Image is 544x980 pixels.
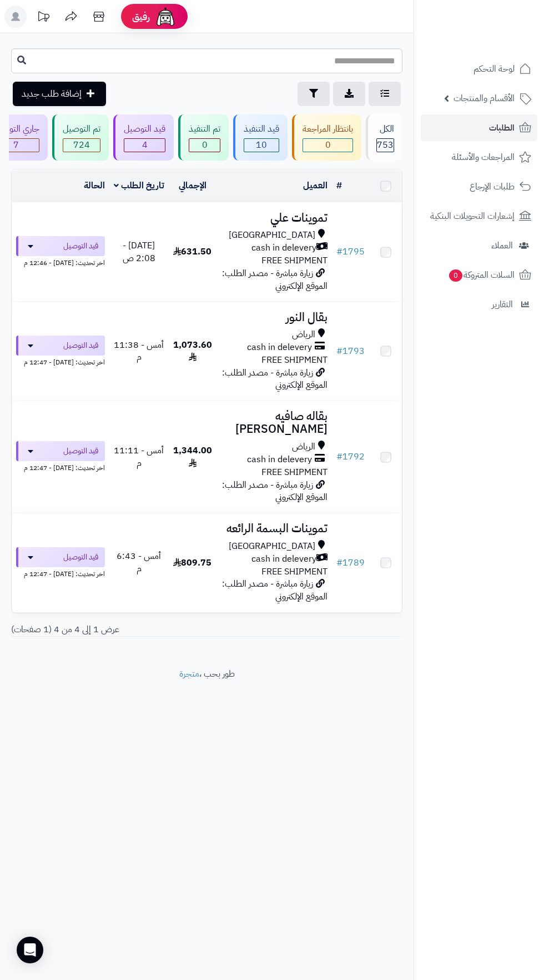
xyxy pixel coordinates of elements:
[449,269,462,282] span: 0
[247,453,312,466] span: cash in delevery
[231,114,290,161] a: قيد التنفيذ 10
[421,203,537,229] a: إشعارات التحويلات البنكية
[173,338,212,364] span: 1,073.60
[247,341,312,354] span: cash in delevery
[63,139,100,152] span: 724
[189,139,220,152] span: 0
[63,446,98,457] span: قيد التوصيل
[63,552,98,563] span: قيد التوصيل
[16,461,105,473] div: اخر تحديث: [DATE] - 12:47 م
[50,114,111,161] a: تم التوصيل 724
[222,577,328,603] span: زيارة مباشرة - مصدر الطلب: الموقع الإلكتروني
[290,114,364,161] a: بانتظار المراجعة 0
[454,91,515,106] span: الأقسام والمنتجات
[3,623,411,636] div: عرض 1 إلى 4 من 4 (1 صفحات)
[336,179,342,192] a: #
[452,149,515,165] span: المراجعات والأسئلة
[421,173,537,200] a: طلبات الإرجاع
[251,242,316,254] span: cash in delevery
[492,297,513,312] span: التقارير
[132,10,150,23] span: رفيق
[176,114,231,161] a: تم التنفيذ 0
[489,120,515,136] span: الطلبات
[221,212,328,224] h3: تموينات علي
[336,344,342,358] span: #
[430,208,515,224] span: إشعارات التحويلات البنكية
[29,6,57,31] a: تحديثات المنصة
[222,366,328,392] span: زيارة مباشرة - مصدر الطلب: الموقع الإلكتروني
[336,556,365,569] a: #1789
[17,937,43,963] div: Open Intercom Messenger
[63,123,100,136] div: تم التوصيل
[336,245,365,258] a: #1795
[336,450,342,463] span: #
[292,328,315,341] span: الرياض
[63,241,98,252] span: قيد التوصيل
[376,123,394,136] div: الكل
[111,114,176,161] a: قيد التوصيل 4
[474,61,515,77] span: لوحة التحكم
[229,229,315,242] span: [GEOGRAPHIC_DATA]
[364,114,405,161] a: الكل753
[173,556,211,569] span: 809.75
[261,466,328,479] span: FREE SHIPMENT
[229,540,315,553] span: [GEOGRAPHIC_DATA]
[251,553,316,566] span: cash in delevery
[336,344,365,358] a: #1793
[154,6,177,28] img: ai-face.png
[13,82,106,106] a: إضافة طلب جديد
[173,444,212,470] span: 1,344.00
[222,267,328,293] span: زيارة مباشرة - مصدر الطلب: الموقع الإلكتروني
[179,179,206,192] a: الإجمالي
[421,291,537,318] a: التقارير
[261,353,328,367] span: FREE SHIPMENT
[469,29,533,53] img: logo-2.png
[470,179,515,194] span: طلبات الإرجاع
[16,356,105,367] div: اخر تحديث: [DATE] - 12:47 م
[303,123,353,136] div: بانتظار المراجعة
[124,139,165,152] span: 4
[173,245,211,258] span: 631.50
[16,567,105,579] div: اخر تحديث: [DATE] - 12:47 م
[221,410,328,436] h3: بقاله صافيه [PERSON_NAME]
[336,245,342,258] span: #
[421,262,537,288] a: السلات المتروكة0
[303,139,352,152] span: 0
[244,139,279,152] span: 10
[114,338,164,364] span: أمس - 11:38 م
[448,267,515,283] span: السلات المتروكة
[261,254,328,267] span: FREE SHIPMENT
[261,565,328,578] span: FREE SHIPMENT
[84,179,105,192] a: الحالة
[123,239,155,265] span: [DATE] - 2:08 ص
[189,123,220,136] div: تم التنفيذ
[221,522,328,535] h3: تموينات البسمة الرائعه
[336,450,365,463] a: #1792
[179,667,199,681] a: متجرة
[22,87,82,101] span: إضافة طلب جديد
[421,232,537,259] a: العملاء
[421,56,537,82] a: لوحة التحكم
[336,556,342,569] span: #
[303,179,328,192] a: العميل
[292,441,315,453] span: الرياض
[421,114,537,141] a: الطلبات
[114,444,164,470] span: أمس - 11:11 م
[377,139,394,152] span: 753
[244,123,279,136] div: قيد التنفيذ
[16,256,105,268] div: اخر تحديث: [DATE] - 12:46 م
[63,340,98,351] span: قيد التوصيل
[124,123,165,136] div: قيد التوصيل
[491,238,513,253] span: العملاء
[221,311,328,324] h3: بقال النور
[222,478,328,504] span: زيارة مباشرة - مصدر الطلب: الموقع الإلكتروني
[117,549,161,576] span: أمس - 6:43 م
[114,179,164,192] a: تاريخ الطلب
[421,144,537,171] a: المراجعات والأسئلة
